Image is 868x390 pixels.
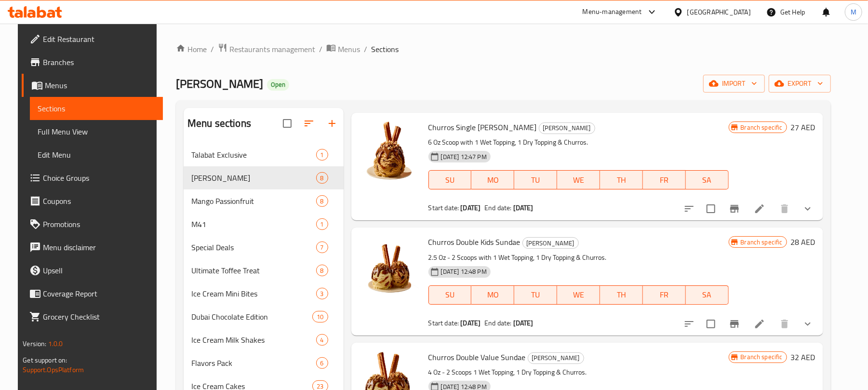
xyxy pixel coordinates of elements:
[43,56,155,68] span: Branches
[22,51,163,74] a: Branches
[539,122,595,134] span: [PERSON_NAME]
[773,312,796,336] button: delete
[561,288,596,302] span: WE
[191,172,316,184] div: Churros Sundae
[518,288,553,302] span: TU
[437,152,491,161] span: [DATE] 12:47 PM
[191,242,316,253] span: Special Deals
[267,81,289,89] span: Open
[43,172,155,184] span: Choice Groups
[22,27,163,51] a: Edit Restaurant
[528,352,584,364] div: Churros Sundae
[316,218,328,230] div: items
[191,288,316,299] span: Ice Cream Mini Bites
[791,121,815,134] h6: 27 AED
[737,123,787,132] span: Branch specific
[22,282,163,305] a: Coverage Report
[754,318,765,330] a: Edit menu item
[701,199,721,219] span: Select to update
[317,174,328,183] span: 8
[316,195,328,207] div: items
[267,79,289,91] div: Open
[711,78,757,90] span: import
[43,265,155,276] span: Upsell
[191,357,316,369] span: Flavors Pack
[471,285,514,305] button: MO
[312,311,328,323] div: items
[317,266,328,275] span: 8
[557,170,600,189] button: WE
[557,285,600,305] button: WE
[460,317,481,329] b: [DATE]
[191,334,316,346] span: Ice Cream Milk Shakes
[43,311,155,323] span: Grocery Checklist
[703,75,765,93] button: import
[428,366,729,378] p: 4 Oz - 2 Scoops 1 Wet Topping, 1 Dry Topping & Churros.
[317,336,328,345] span: 4
[191,265,316,276] span: Ultimate Toffee Treat
[796,312,819,336] button: show more
[723,312,746,336] button: Branch-specific-item
[22,236,163,259] a: Menu disclaimer
[317,197,328,206] span: 8
[176,73,263,94] span: [PERSON_NAME]
[191,149,316,161] span: Talabat Exclusive
[433,288,468,302] span: SU
[218,43,315,55] a: Restaurants management
[686,170,729,189] button: SA
[791,350,815,364] h6: 32 AED
[428,202,459,214] span: Start date:
[460,202,481,214] b: [DATE]
[773,197,796,220] button: delete
[686,285,729,305] button: SA
[22,259,163,282] a: Upsell
[320,112,344,135] button: Add section
[428,350,526,364] span: Churros Double Value Sundae
[319,43,322,55] li: /
[22,189,163,213] a: Coupons
[43,242,155,253] span: Menu disclaimer
[522,237,579,249] div: Churros Sundae
[30,97,163,120] a: Sections
[184,166,344,189] div: [PERSON_NAME]8
[43,195,155,207] span: Coupons
[428,136,729,148] p: 6 Oz Scoop with 1 Wet Topping, 1 Dry Topping & Churros.
[22,166,163,189] a: Choice Groups
[23,337,46,350] span: Version:
[184,213,344,236] div: M411
[428,120,537,134] span: Churros Single [PERSON_NAME]
[22,74,163,97] a: Menus
[484,202,511,214] span: End date:
[30,143,163,166] a: Edit Menu
[30,120,163,143] a: Full Menu View
[561,173,596,187] span: WE
[316,149,328,161] div: items
[22,305,163,328] a: Grocery Checklist
[678,312,701,336] button: sort-choices
[690,288,725,302] span: SA
[191,172,316,184] span: [PERSON_NAME]
[326,43,360,55] a: Menus
[176,43,207,55] a: Home
[22,213,163,236] a: Promotions
[513,317,534,329] b: [DATE]
[338,43,360,55] span: Menus
[316,172,328,184] div: items
[513,202,534,214] b: [DATE]
[316,288,328,299] div: items
[796,197,819,220] button: show more
[191,195,316,207] div: Mango Passionfruit
[518,173,553,187] span: TU
[45,80,155,91] span: Menus
[723,197,746,220] button: Branch-specific-item
[437,267,491,276] span: [DATE] 12:48 PM
[643,170,686,189] button: FR
[359,235,421,297] img: Churros Double Kids Sundae
[191,311,312,323] span: Dubai Chocolate Edition
[317,359,328,368] span: 6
